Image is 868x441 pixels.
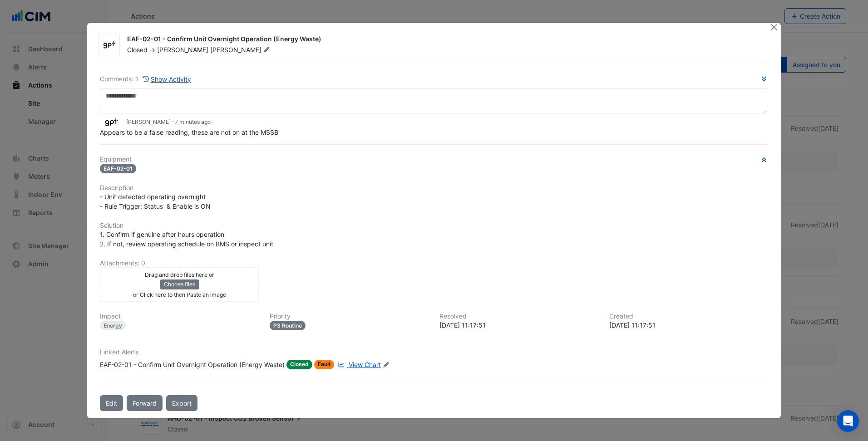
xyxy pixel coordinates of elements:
h6: Linked Alerts [100,348,768,356]
h6: Created [609,313,768,320]
span: View Chart [349,361,381,368]
span: 1. Confirm if genuine after hours operation 2. If not, review operating schedule on BMS or inspec... [100,230,273,248]
h6: Priority [270,313,429,320]
h6: Equipment [100,156,768,163]
h6: Solution [100,222,768,230]
span: 2025-08-27 11:17:52 [175,118,211,125]
div: Comments: 1 [100,74,192,84]
button: Choose files [160,279,199,289]
span: EAF-02-01 [100,164,136,173]
div: EAF-02-01 - Confirm Unit Overnight Operation (Energy Waste) [100,360,285,369]
span: Fault [314,360,335,369]
span: [PERSON_NAME] [210,45,272,54]
button: Close [769,23,779,32]
button: Show Activity [142,74,192,84]
small: [PERSON_NAME] - [126,118,211,126]
fa-icon: Edit Linked Alerts [383,362,390,368]
div: [DATE] 11:17:51 [439,320,598,330]
h6: Attachments: 0 [100,260,768,267]
span: Closed [286,360,312,369]
h6: Impact [100,313,259,320]
span: - Unit detected operating overnight - Rule Trigger: Status & Enable is ON [100,193,211,210]
div: P3 Routine [270,321,306,330]
a: Export [166,395,197,411]
a: View Chart [336,360,380,369]
div: Open Intercom Messenger [837,410,859,432]
h6: Resolved [439,313,598,320]
div: EAF-02-01 - Confirm Unit Overnight Operation (Energy Waste) [127,34,759,45]
button: Edit [100,395,123,411]
div: Energy [100,321,126,330]
small: or Click here to then Paste an image [133,291,226,298]
img: GPT Retail [99,40,119,49]
h6: Description [100,184,768,192]
span: Appears to be a false reading, these are not on at the MSSB [100,128,278,136]
small: Drag and drop files here or [145,271,214,278]
span: Closed [127,46,148,54]
span: [PERSON_NAME] [157,46,208,54]
img: GPT Retail [100,118,123,127]
span: -> [149,46,155,54]
div: [DATE] 11:17:51 [609,320,768,330]
button: Forward [127,395,163,411]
